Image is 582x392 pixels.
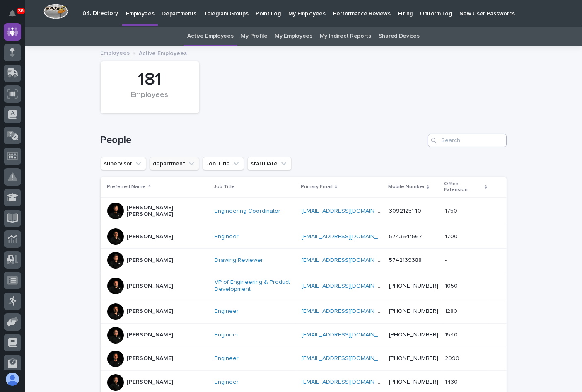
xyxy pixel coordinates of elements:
p: Job Title [214,182,235,191]
button: Notifications [4,5,21,22]
a: [EMAIL_ADDRESS][DOMAIN_NAME] [302,283,395,289]
a: [EMAIL_ADDRESS][DOMAIN_NAME] [302,379,395,385]
div: Employees [115,91,185,108]
p: 1430 [445,377,459,386]
button: Job Title [203,157,244,170]
p: - [445,255,448,264]
p: Active Employees [139,48,187,57]
a: [EMAIL_ADDRESS][DOMAIN_NAME] [302,332,395,338]
tr: [PERSON_NAME]Engineer [EMAIL_ADDRESS][DOMAIN_NAME] [PHONE_NUMBER]12801280 [101,300,507,323]
a: Employees [101,48,130,57]
div: Notifications36 [10,10,21,23]
a: Drawing Reviewer [215,257,263,264]
a: My Profile [241,27,268,46]
a: My Employees [275,27,312,46]
a: Engineer [215,233,239,240]
p: Mobile Number [388,182,425,191]
p: 1280 [445,306,459,315]
p: 2090 [445,353,461,362]
a: [PHONE_NUMBER] [389,332,438,338]
a: [EMAIL_ADDRESS][DOMAIN_NAME] [302,356,395,361]
a: 5742139388 [389,257,422,263]
a: My Indirect Reports [320,27,371,46]
button: department [150,157,199,170]
p: [PERSON_NAME] [127,283,174,290]
p: [PERSON_NAME] [127,233,174,240]
p: [PERSON_NAME] [127,379,174,386]
a: Engineer [215,332,239,339]
a: [PHONE_NUMBER] [389,308,438,314]
a: Shared Devices [379,27,420,46]
a: VP of Engineering & Product Development [215,279,295,293]
a: [PHONE_NUMBER] [389,356,438,361]
input: Search [428,134,507,147]
button: users-avatar [4,370,21,388]
p: Preferred Name [107,182,146,191]
p: 1540 [445,330,459,339]
tr: [PERSON_NAME]VP of Engineering & Product Development [EMAIL_ADDRESS][DOMAIN_NAME] [PHONE_NUMBER]1... [101,272,507,300]
a: [PHONE_NUMBER] [389,379,438,385]
tr: [PERSON_NAME]Engineer [EMAIL_ADDRESS][DOMAIN_NAME] 574354156717001700 [101,225,507,249]
p: 36 [18,8,24,14]
a: [EMAIL_ADDRESS][DOMAIN_NAME] [302,257,395,263]
button: supervisor [101,157,146,170]
p: 1750 [445,206,459,215]
p: [PERSON_NAME] [127,355,174,362]
a: Engineer [215,355,239,362]
p: Primary Email [301,182,333,191]
a: [EMAIL_ADDRESS][DOMAIN_NAME] [302,308,395,314]
p: 1050 [445,281,459,290]
a: [PHONE_NUMBER] [389,283,438,289]
a: Engineering Coordinator [215,208,280,215]
p: [PERSON_NAME] [127,257,174,264]
tr: [PERSON_NAME] [PERSON_NAME]Engineering Coordinator [EMAIL_ADDRESS][DOMAIN_NAME] 309212514017501750 [101,197,507,225]
a: 5743541567 [389,234,422,240]
h1: People [101,134,425,146]
tr: [PERSON_NAME]Engineer [EMAIL_ADDRESS][DOMAIN_NAME] [PHONE_NUMBER]15401540 [101,323,507,347]
a: Active Employees [187,27,233,46]
a: 3092125140 [389,208,421,214]
p: [PERSON_NAME] [127,308,174,315]
p: [PERSON_NAME] [127,332,174,339]
p: 1700 [445,232,459,240]
button: startDate [247,157,292,170]
a: Engineer [215,308,239,315]
p: Office Extension [444,179,483,195]
tr: [PERSON_NAME]Drawing Reviewer [EMAIL_ADDRESS][DOMAIN_NAME] 5742139388-- [101,249,507,272]
div: 181 [115,69,185,90]
a: Engineer [215,379,239,386]
tr: [PERSON_NAME]Engineer [EMAIL_ADDRESS][DOMAIN_NAME] [PHONE_NUMBER]20902090 [101,347,507,370]
p: [PERSON_NAME] [PERSON_NAME] [127,204,208,218]
a: [EMAIL_ADDRESS][DOMAIN_NAME] [302,234,395,240]
a: [EMAIL_ADDRESS][DOMAIN_NAME] [302,208,395,214]
img: Workspace Logo [43,4,68,19]
h2: 04. Directory [82,10,118,17]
